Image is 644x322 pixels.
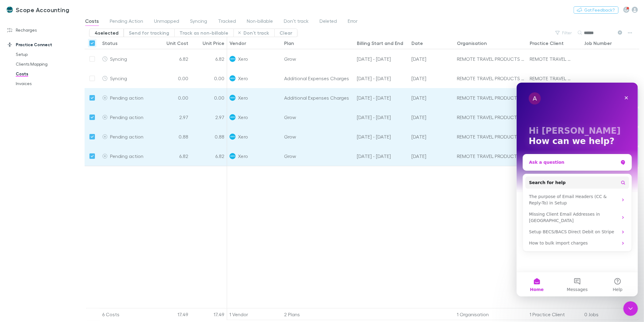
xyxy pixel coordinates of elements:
div: 05 Aug 2025 [409,69,454,88]
div: 17.49 [154,308,191,320]
div: Plan [284,40,294,46]
div: Grow [282,127,354,146]
div: Grow [282,49,354,69]
div: Grow [282,108,354,127]
div: REMOTE TRAVEL PRODUCTS PTY. LTD. [457,146,525,166]
div: 0.00 [154,88,191,108]
img: Xero's Logo [230,153,236,159]
span: Xero [238,49,248,68]
img: Xero's Logo [230,114,236,120]
span: Xero [238,88,248,107]
div: 17 Jun - 30 Jun 25 [354,108,409,127]
span: Syncing [110,75,127,81]
div: Unit Cost [166,40,188,46]
button: Track as non-billable [174,29,233,37]
div: 05 Jul 2025 [409,146,454,166]
div: 2.97 [191,108,227,127]
div: Job Number [584,40,612,46]
span: Don’t track [284,18,309,26]
span: Costs [85,18,99,26]
span: Pending action [110,134,143,139]
div: 2 Plans [282,308,354,320]
img: Xero's Logo [230,95,236,101]
div: 17 Jun - 04 Jul 25 [354,88,409,108]
div: Additional Expenses Charges [282,69,354,88]
a: Recharges [1,25,84,35]
span: Syncing [190,18,207,26]
div: 6 Costs [100,308,154,320]
div: Billing Start and End [357,40,403,46]
div: 6.82 [191,49,227,69]
div: 1 Vendor [227,308,282,320]
div: Unit Price [203,40,224,46]
div: 0.88 [154,127,191,146]
a: Practice Connect [1,40,84,50]
a: Scope Accounting [2,2,73,17]
div: REMOTE TRAVEL PRODUCTS PTY. LTD. [457,127,525,146]
div: 05 Jul - 04 Aug 25 [354,146,409,166]
div: REMOTE TRAVEL PRODUCTS PTY. LTD. [457,49,525,68]
div: REMOTE TRAVEL PRODUCTS PTY. LTD. [457,88,525,107]
div: 05 Jul 2025 [409,127,454,146]
div: Date [411,40,423,46]
div: Grow [282,146,354,166]
span: Xero [238,108,248,127]
div: 0.00 [191,88,227,108]
button: Don’t track [233,29,275,37]
div: 05 Jul 2025 [409,88,454,108]
div: Vendor [230,40,246,46]
div: REMOTE TRAVEL PRODUCTS PTY. LTD. [530,49,572,68]
span: Xero [238,69,248,88]
img: Xero's Logo [230,134,236,140]
div: 05 Aug - 04 Sep 25 [354,49,409,69]
div: 0 Jobs [582,308,636,320]
button: Send for tracking [124,29,174,37]
span: Pending Action [110,18,143,26]
span: Tracked [218,18,236,26]
div: 6.82 [154,146,191,166]
div: 05 Aug 2025 [409,49,454,69]
div: 05 Jul 2025 [409,108,454,127]
div: 6.82 [191,146,227,166]
div: Status [102,40,118,46]
div: Organisation [457,40,487,46]
div: 6.82 [154,49,191,69]
img: Scope Accounting's Logo [6,6,13,13]
span: Syncing [110,56,127,62]
iframe: Intercom live chat [517,83,638,296]
span: Pending action [110,95,143,101]
div: REMOTE TRAVEL PRODUCTS PTY. LTD. [457,69,525,88]
h3: Scope Accounting [16,6,69,13]
a: Setup [10,50,84,59]
div: Additional Expenses Charges [282,88,354,108]
button: Filter [552,29,575,36]
span: Error [348,18,357,26]
button: Got Feedback? [574,6,619,14]
div: 1 Practice Client [527,308,582,320]
div: 0.88 [191,127,227,146]
div: REMOTE TRAVEL PRODUCTS PTY. LTD. [530,69,572,88]
div: REMOTE TRAVEL PRODUCTS PTY. LTD. [457,108,525,127]
iframe: Intercom live chat [623,301,638,316]
img: Xero's Logo [230,56,236,62]
button: Clear [274,29,297,37]
span: Pending action [110,153,143,159]
span: Xero [238,146,248,166]
div: 01 Jul - 04 Jul 25 [354,127,409,146]
a: Costs [10,69,84,79]
div: Practice Client [530,40,564,46]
